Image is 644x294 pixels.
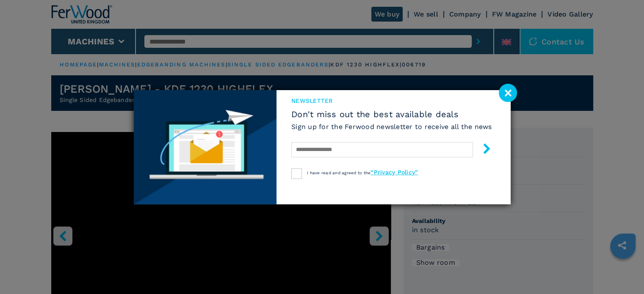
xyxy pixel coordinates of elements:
[370,169,418,176] a: “Privacy Policy”
[134,90,277,204] img: Newsletter image
[473,140,492,160] button: submit-button
[291,109,492,119] span: Don't miss out the best available deals
[291,122,492,132] h6: Sign up for the Ferwood newsletter to receive all the news
[291,96,492,105] span: newsletter
[307,170,418,175] span: I have read and agreed to the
